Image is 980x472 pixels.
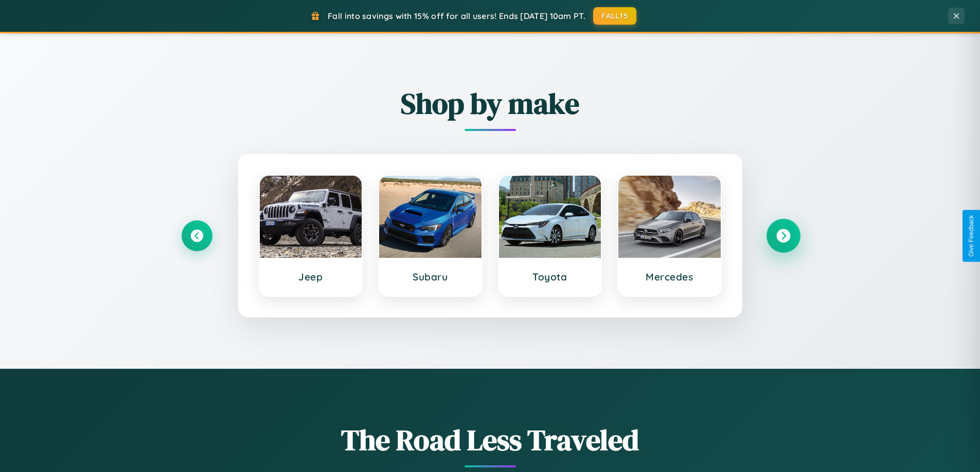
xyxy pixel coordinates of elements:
[182,420,799,460] h1: The Road Less Traveled
[389,271,471,283] h3: Subaru
[593,7,636,25] button: FALL15
[270,271,352,283] h3: Jeep
[182,84,799,123] h2: Shop by make
[328,11,585,21] span: Fall into savings with 15% off for all users! Ends [DATE] 10am PT.
[509,271,591,283] h3: Toyota
[968,215,975,257] div: Give Feedback
[629,271,710,283] h3: Mercedes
